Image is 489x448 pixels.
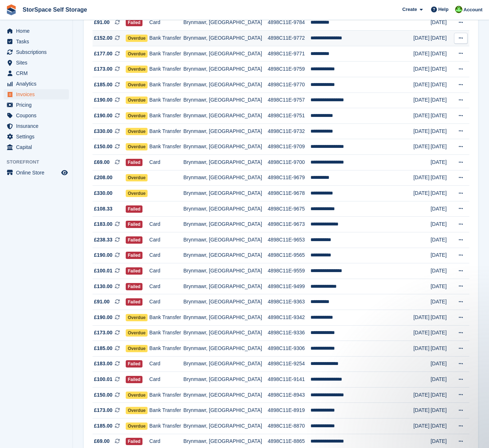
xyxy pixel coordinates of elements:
[413,123,430,139] td: [DATE]
[183,108,267,124] td: Brynmawr, [GEOGRAPHIC_DATA]
[413,93,430,108] td: [DATE]
[413,403,430,418] td: [DATE]
[16,58,60,68] span: Sites
[126,66,148,73] span: Overdue
[16,121,60,131] span: Insurance
[183,139,267,155] td: Brynmawr, [GEOGRAPHIC_DATA]
[413,310,430,325] td: [DATE]
[183,403,267,418] td: Brynmawr, [GEOGRAPHIC_DATA]
[4,110,69,121] a: menu
[94,34,113,42] span: £152.00
[183,418,267,434] td: Brynmawr, [GEOGRAPHIC_DATA]
[268,403,311,418] td: 4898C11E-8919
[149,77,183,93] td: Bank Transfer
[183,77,267,93] td: Brynmawr, [GEOGRAPHIC_DATA]
[94,314,113,321] span: £190.00
[268,341,311,357] td: 4898C11E-9306
[268,77,311,93] td: 4898C11E-9770
[149,154,183,170] td: Card
[183,46,267,62] td: Brynmawr, [GEOGRAPHIC_DATA]
[268,31,311,46] td: 4898C11E-9772
[438,6,449,13] span: Help
[183,310,267,325] td: Brynmawr, [GEOGRAPHIC_DATA]
[431,263,453,279] td: [DATE]
[126,221,143,228] span: Failed
[94,406,113,414] span: £173.00
[94,96,113,104] span: £190.00
[126,283,143,290] span: Failed
[183,356,267,372] td: Brynmawr, [GEOGRAPHIC_DATA]
[149,372,183,388] td: Card
[431,248,453,263] td: [DATE]
[431,201,453,217] td: [DATE]
[126,35,148,42] span: Overdue
[149,232,183,248] td: Card
[94,81,113,89] span: £185.00
[94,19,110,26] span: £91.00
[126,345,148,352] span: Overdue
[268,294,311,310] td: 4898C11E-9363
[94,437,110,445] span: £69.00
[268,93,311,108] td: 4898C11E-9757
[413,31,430,46] td: [DATE]
[183,263,267,279] td: Brynmawr, [GEOGRAPHIC_DATA]
[183,123,267,139] td: Brynmawr, [GEOGRAPHIC_DATA]
[183,15,267,31] td: Brynmawr, [GEOGRAPHIC_DATA]
[431,325,453,341] td: [DATE]
[183,294,267,310] td: Brynmawr, [GEOGRAPHIC_DATA]
[4,79,69,89] a: menu
[126,392,148,399] span: Overdue
[268,418,311,434] td: 4898C11E-8870
[94,376,113,383] span: £100.01
[149,93,183,108] td: Bank Transfer
[431,217,453,232] td: [DATE]
[6,4,17,15] img: stora-icon-8386f47178a22dfd0bd8f6a31ec36ba5ce8667c1dd55bd0f319d3a0aa187defe.svg
[431,186,453,201] td: [DATE]
[126,143,148,150] span: Overdue
[268,372,311,388] td: 4898C11E-9141
[183,341,267,357] td: Brynmawr, [GEOGRAPHIC_DATA]
[268,139,311,155] td: 4898C11E-9709
[268,170,311,186] td: 4898C11E-9679
[268,248,311,263] td: 4898C11E-9565
[268,356,311,372] td: 4898C11E-9254
[126,50,148,58] span: Overdue
[149,263,183,279] td: Card
[183,62,267,77] td: Brynmawr, [GEOGRAPHIC_DATA]
[413,341,430,357] td: [DATE]
[20,4,90,16] a: StorSpace Self Storage
[126,438,143,445] span: Failed
[94,65,113,73] span: £173.00
[431,46,453,62] td: [DATE]
[94,189,113,197] span: £330.00
[16,142,60,152] span: Capital
[4,36,69,47] a: menu
[183,31,267,46] td: Brynmawr, [GEOGRAPHIC_DATA]
[431,154,453,170] td: [DATE]
[149,46,183,62] td: Bank Transfer
[268,263,311,279] td: 4898C11E-9559
[183,154,267,170] td: Brynmawr, [GEOGRAPHIC_DATA]
[94,283,113,290] span: £130.00
[413,418,430,434] td: [DATE]
[431,403,453,418] td: [DATE]
[149,31,183,46] td: Bank Transfer
[16,68,60,78] span: CRM
[94,112,113,119] span: £190.00
[431,279,453,294] td: [DATE]
[413,62,430,77] td: [DATE]
[431,356,453,372] td: [DATE]
[149,294,183,310] td: Card
[94,127,113,135] span: £330.00
[126,236,143,244] span: Failed
[413,77,430,93] td: [DATE]
[149,310,183,325] td: Bank Transfer
[126,298,143,306] span: Failed
[4,47,69,57] a: menu
[4,100,69,110] a: menu
[94,251,113,259] span: £190.00
[126,81,148,89] span: Overdue
[4,89,69,99] a: menu
[268,108,311,124] td: 4898C11E-9751
[413,46,430,62] td: [DATE]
